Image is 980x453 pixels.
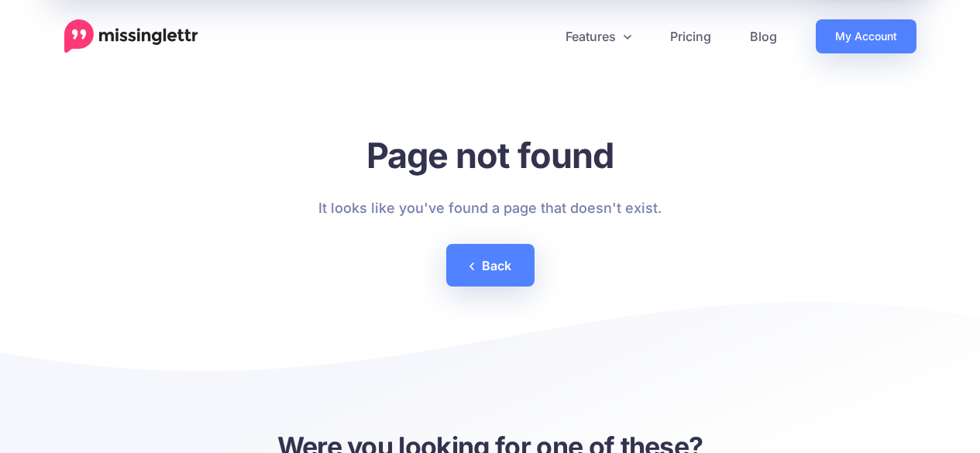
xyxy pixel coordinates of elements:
h1: Page not found [318,134,662,177]
p: It looks like you've found a page that doesn't exist. [318,196,662,221]
a: Blog [731,19,796,53]
a: Back [446,244,535,287]
a: My Account [816,19,916,53]
a: Features [546,19,651,53]
a: Pricing [651,19,731,53]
